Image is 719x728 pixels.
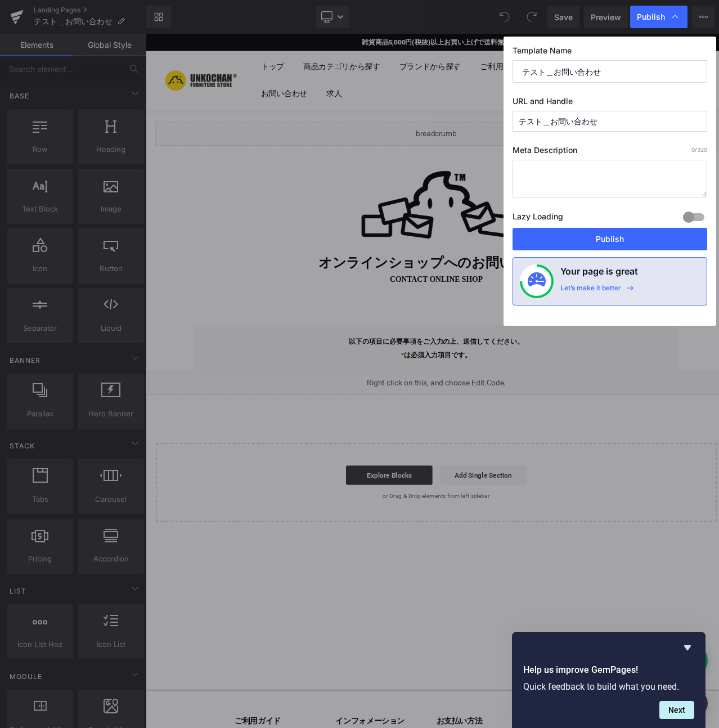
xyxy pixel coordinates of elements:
[659,701,694,719] button: Next question
[523,681,694,692] p: Quick feedback to build what you need.
[513,46,707,60] label: Template Name
[30,537,651,545] p: or Drag & Drop elements from left sidebar
[637,12,665,22] span: Publish
[11,259,669,278] h2: オンラインショップへの
[560,284,621,298] div: Let’s make it better
[380,23,457,55] a: ご利用ガイド
[345,506,446,528] a: Add Single Section
[11,284,669,293] p: contact ONLINE SHOP
[513,228,707,250] button: Publish
[382,259,479,278] span: お問い合わせ
[681,641,694,654] button: Hide survey
[68,368,613,384] p: は必須入力項目です。
[124,23,173,55] a: トップ
[560,264,638,284] h4: Your page is great
[286,23,380,55] a: ブランドから探す
[457,23,515,55] a: 店舗情報
[513,209,563,228] label: Lazy Loading
[235,506,336,528] a: Explore Blocks
[372,352,443,368] span: 送信してください。
[200,55,241,86] a: 求人
[124,55,200,86] a: お問い合わせ
[691,146,695,153] span: 0
[23,42,107,68] img: 家具・インテリア・雑貨の通販｜ウンコちゃんの家具屋さん
[513,96,707,111] label: URL and Handle
[173,23,286,55] a: 商品カテゴリから探す
[523,641,694,719] div: Help us improve GemPages!
[23,3,658,17] p: 雑貨商品5,000円(税抜)以上お買い上げで送料無料
[691,146,707,153] span: /320
[68,352,613,368] p: 以下の項目に必要事項をご入力の上、
[523,663,694,677] h2: Help us improve GemPages!
[528,272,546,290] img: onboarding-status.svg
[513,145,707,160] label: Meta Description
